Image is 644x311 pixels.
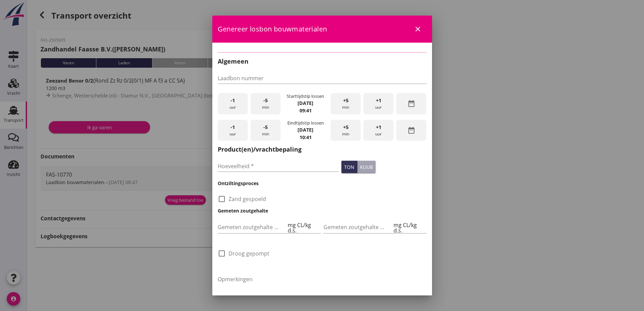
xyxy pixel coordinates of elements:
span: -1 [231,97,235,104]
i: close [414,25,422,33]
strong: 09:41 [300,107,312,114]
div: min [251,120,281,141]
label: Zand gespoeld [229,196,266,202]
div: Eindtijdstip lossen [287,120,324,126]
input: Hoeveelheid * [218,161,339,172]
i: date_range [407,126,415,134]
div: mg CL/kg d.s. [392,222,426,233]
div: uur [363,120,393,141]
div: mg CL/kg d.s. [286,222,320,233]
input: Laadbon nummer [218,73,427,84]
button: ton [341,161,357,173]
div: uur [363,93,393,114]
h3: Gemeten zoutgehalte [218,207,427,214]
span: -5 [263,97,268,104]
div: uur [218,120,248,141]
div: uur [218,93,248,114]
span: +1 [376,124,381,131]
div: Genereer losbon bouwmaterialen [212,16,432,43]
div: ton [344,163,354,171]
div: min [331,93,361,114]
div: kuub [360,163,373,171]
span: +5 [343,97,349,104]
strong: [DATE] [297,127,313,133]
div: Starttijdstip lossen [287,93,324,99]
h2: Algemeen [218,57,427,66]
strong: [DATE] [297,100,313,106]
textarea: Opmerkingen [218,274,427,309]
span: -1 [231,124,235,131]
h2: Product(en)/vrachtbepaling [218,145,427,154]
input: Gemeten zoutgehalte achterbeun [324,222,392,232]
span: +5 [343,124,349,131]
strong: 10:41 [300,134,312,140]
label: Droog gepompt [229,250,269,257]
span: -5 [263,124,268,131]
span: +1 [376,97,381,104]
i: date_range [407,99,415,108]
button: kuub [357,161,376,173]
div: min [331,120,361,141]
input: Gemeten zoutgehalte voorbeun [218,222,287,232]
div: min [251,93,281,114]
h3: Ontziltingsproces [218,180,427,187]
